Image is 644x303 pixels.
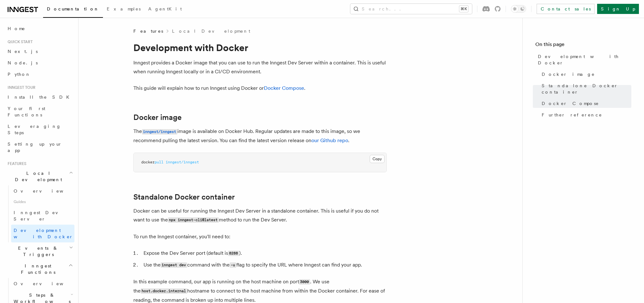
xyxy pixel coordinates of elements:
[539,109,631,121] a: Further reference
[107,6,141,11] span: Examples
[542,71,595,77] span: Docker image
[350,4,472,14] button: Search...⌘K
[144,2,186,17] a: AgentKit
[535,41,631,51] h4: On this page
[103,2,144,17] a: Examples
[542,100,599,107] span: Docker Compose
[148,6,182,11] span: AgentKit
[538,53,631,66] span: Development with Docker
[141,160,155,164] span: docker
[11,197,74,207] span: Guides
[11,207,74,225] a: Inngest Dev Server
[5,103,74,121] a: Your first Functions
[133,232,387,241] p: To run the Inngest container, you'll need to:
[542,112,602,118] span: Further reference
[5,168,74,185] button: Local Development
[168,217,219,223] code: npx inngest-cli@latest
[5,69,74,80] a: Python
[5,39,33,44] span: Quick start
[5,170,69,183] span: Local Development
[142,260,387,270] li: Use the command with the flag to specify the URL where Inngest can find your app.
[5,263,68,275] span: Inngest Functions
[230,262,236,268] code: -u
[535,51,631,69] a: Development with Docker
[161,262,187,268] code: inngest dev
[142,128,177,134] a: inngest/inngest
[5,185,74,242] div: Local Development
[5,161,26,166] span: Features
[8,25,25,32] span: Home
[133,42,387,53] h1: Development with Docker
[5,85,35,90] span: Inngest tour
[8,95,73,100] span: Install the SDK
[8,72,31,77] span: Python
[5,23,74,34] a: Home
[5,121,74,138] a: Leveraging Steps
[5,138,74,156] a: Setting up your app
[133,127,387,145] p: The image is available on Docker Hub. Regular updates are made to this image, so we recommend pul...
[14,210,68,221] span: Inngest Dev Server
[5,242,74,260] button: Events & Triggers
[8,106,45,117] span: Your first Functions
[542,82,631,95] span: Standalone Docker container
[133,84,387,93] p: This guide will explain how to run Inngest using Docker or .
[8,60,38,65] span: Node.js
[539,69,631,80] a: Docker image
[5,260,74,278] button: Inngest Functions
[11,185,74,197] a: Overview
[8,124,61,135] span: Leveraging Steps
[142,129,177,135] code: inngest/inngest
[14,188,79,194] span: Overview
[166,160,199,164] span: inngest/inngest
[43,2,103,18] a: Documentation
[133,58,387,76] p: Inngest provides a Docker image that you can use to run the Inngest Dev Server within a container...
[155,160,163,164] span: pull
[459,6,468,12] kbd: ⌘K
[11,225,74,242] a: Development with Docker
[133,113,182,122] a: Docker image
[5,46,74,57] a: Next.js
[370,155,385,163] button: Copy
[11,278,74,289] a: Overview
[142,249,387,258] li: Expose the Dev Server port (default is ).
[8,142,62,153] span: Setting up your app
[537,4,595,14] a: Contact sales
[311,137,348,143] a: our Github repo
[133,207,387,225] p: Docker can be useful for running the Inngest Dev Server in a standalone container. This is useful...
[597,4,639,14] a: Sign Up
[539,80,631,98] a: Standalone Docker container
[539,98,631,109] a: Docker Compose
[14,281,79,286] span: Overview
[141,288,187,294] code: host.docker.internal
[5,245,69,258] span: Events & Triggers
[228,251,239,256] code: 8288
[264,85,304,91] a: Docker Compose
[5,91,74,103] a: Install the SDK
[133,28,163,34] span: Features
[299,279,310,285] code: 3000
[8,49,38,54] span: Next.js
[47,6,99,11] span: Documentation
[133,193,235,201] a: Standalone Docker container
[511,5,526,13] button: Toggle dark mode
[5,57,74,69] a: Node.js
[14,228,73,239] span: Development with Docker
[172,28,250,34] a: Local Development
